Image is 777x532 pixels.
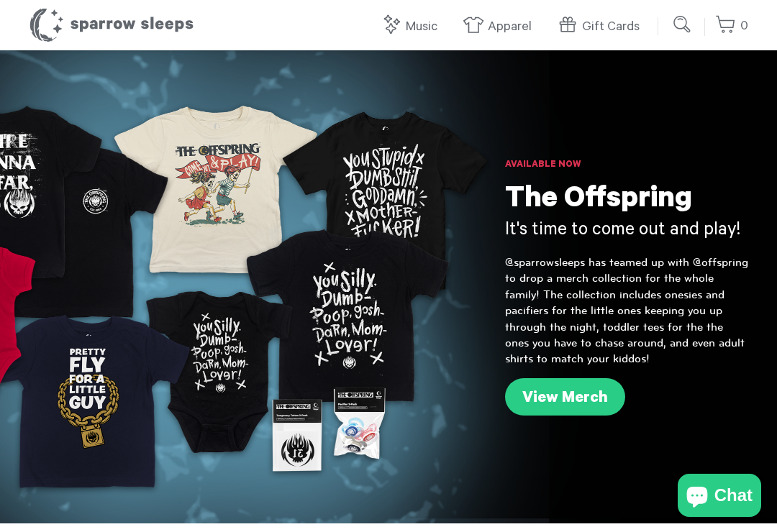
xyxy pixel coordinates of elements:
[505,158,748,173] h6: Available Now
[463,12,539,42] a: Apparel
[668,10,697,39] input: Submit
[381,12,445,42] a: Music
[505,254,748,367] p: @sparrowsleeps has teamed up with @offspring to drop a merch collection for the whole family! The...
[505,378,625,416] a: View Merch
[505,183,748,219] h1: The Offspring
[29,7,194,43] h1: Sparrow Sleeps
[673,474,765,520] inbox-online-store-chat: Shopify online store chat
[505,219,748,244] h3: It's time to come out and play!
[715,11,748,42] a: 0
[557,12,647,42] a: Gift Cards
